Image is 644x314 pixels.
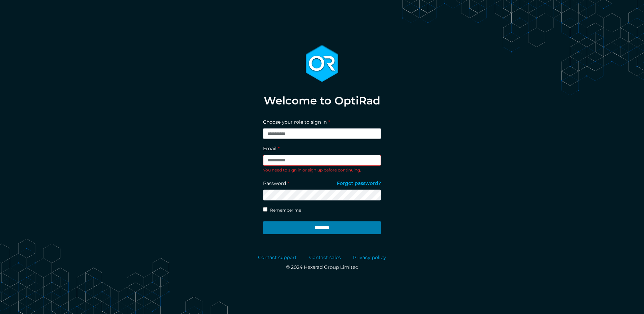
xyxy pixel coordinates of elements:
[263,180,289,187] label: Password
[353,254,386,261] a: Privacy policy
[258,254,297,261] a: Contact support
[263,119,330,126] label: Choose your role to sign in
[270,207,301,213] label: Remember me
[263,145,280,152] label: Email
[258,264,386,271] p: © 2024 Hexarad Group Limited
[306,45,338,82] img: optirad_logo-13d80ebaeef41a0bd4daa28750046bb8215ff99b425e875e5b69abade74ad868.svg
[337,180,381,190] a: Forgot password?
[309,254,341,261] a: Contact sales
[263,167,361,172] span: You need to sign in or sign up before continuing.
